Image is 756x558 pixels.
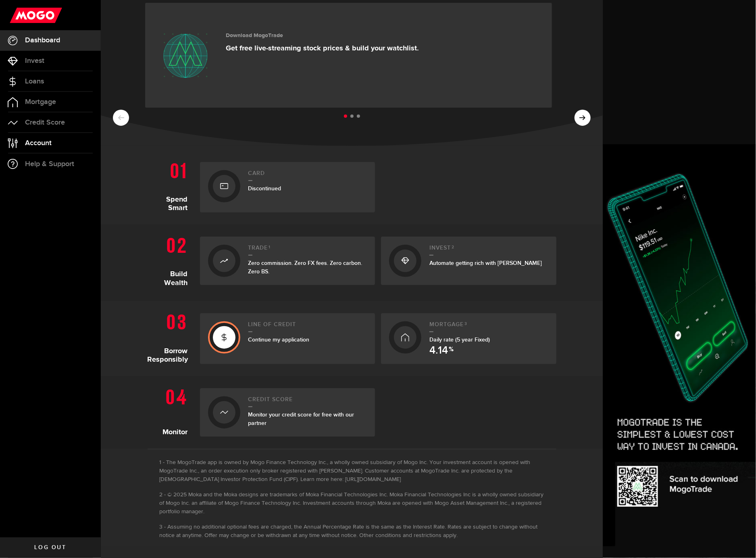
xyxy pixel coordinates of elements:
[200,237,375,285] a: Trade1Zero commission. Zero FX fees. Zero carbon. Zero BS.
[449,346,454,356] span: %
[200,388,375,437] a: Credit ScoreMonitor your credit score for free with our partner
[148,309,194,364] h1: Borrow Responsibly
[25,78,44,85] span: Loans
[25,139,52,147] span: Account
[248,321,367,332] h2: Line of credit
[148,233,194,289] h1: Build Wealth
[200,162,375,212] a: CardDiscontinued
[25,119,65,126] span: Credit Score
[25,57,44,65] span: Invest
[248,411,354,427] span: Monitor your credit score for free with our partner
[200,313,375,364] a: Line of creditContinue my application
[148,384,194,437] h1: Monitor
[452,245,454,250] sup: 2
[429,321,548,332] h2: Mortgage
[160,491,544,516] li: © 2025 Moka and the Moka designs are trademarks of Moka Financial Technologies Inc. Moka Financia...
[160,458,544,484] li: The MogoTrade app is owned by Mogo Finance Technology Inc., a wholly owned subsidiary of Mogo Inc...
[160,523,544,540] li: Assuming no additional optional fees are charged, the Annual Percentage Rate is the same as the I...
[226,32,419,39] h3: Download MogoTrade
[381,237,556,285] a: Invest2Automate getting rich with [PERSON_NAME]
[429,260,542,267] span: Automate getting rich with [PERSON_NAME]
[429,336,490,343] span: Daily rate (5 year Fixed)
[248,260,362,275] span: Zero commission. Zero FX fees. Zero carbon. Zero BS.
[148,158,194,212] h1: Spend Smart
[145,3,552,108] a: Download MogoTrade Get free live-streaming stock prices & build your watchlist.
[464,321,467,326] sup: 3
[25,160,74,168] span: Help & Support
[25,98,56,106] span: Mortgage
[381,313,556,364] a: Mortgage3Daily rate (5 year Fixed) 4.14 %
[248,185,281,192] span: Discontinued
[429,346,448,356] span: 4.14
[269,245,271,250] sup: 1
[248,170,367,181] h2: Card
[226,44,419,53] p: Get free live-streaming stock prices & build your watchlist.
[25,37,60,44] span: Dashboard
[34,545,66,550] span: Log out
[429,245,548,256] h2: Invest
[248,396,367,407] h2: Credit Score
[248,245,367,256] h2: Trade
[248,336,310,343] span: Continue my application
